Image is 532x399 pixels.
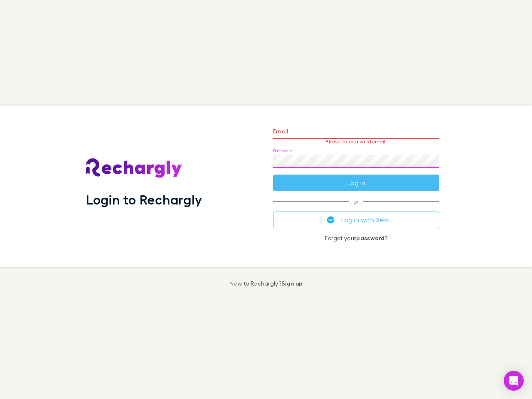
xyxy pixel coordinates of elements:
[86,158,182,178] img: Rechargly's Logo
[273,148,293,154] label: Password
[356,234,384,241] a: password
[273,235,439,241] p: Forgot your ?
[504,371,524,391] div: Open Intercom Messenger
[229,280,303,287] p: New to Rechargly?
[273,175,439,191] button: Log in
[327,216,335,224] img: Xero's logo
[273,139,439,145] p: Please enter a valid email.
[273,212,439,228] button: Log in with Xero
[281,280,303,287] a: Sign up
[86,192,202,207] h1: Login to Rechargly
